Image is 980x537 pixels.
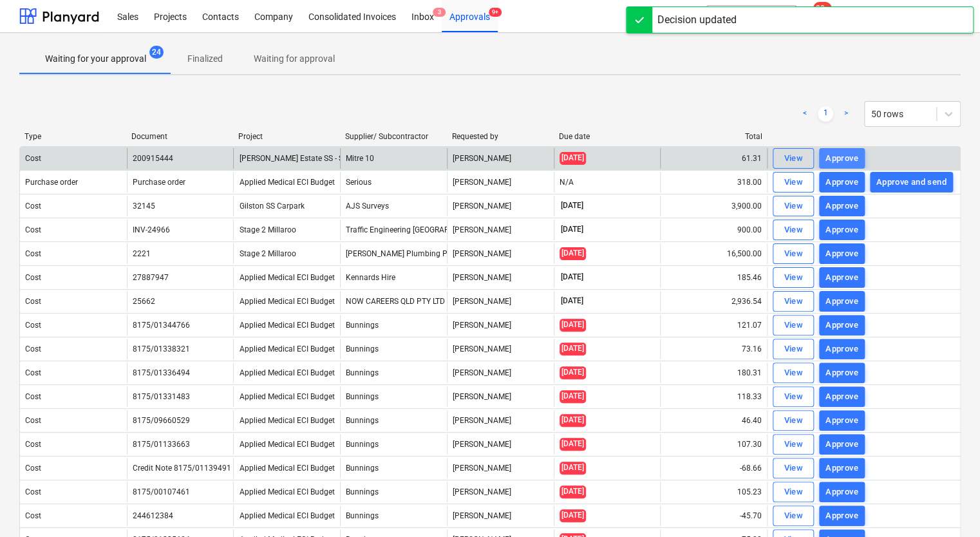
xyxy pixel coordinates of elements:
[340,267,447,288] div: Kennards Hire
[819,291,865,312] button: Approve
[773,220,814,240] button: View
[239,487,334,496] span: Applied Medical ECI Budget
[340,220,447,240] div: Traffic Engineering [GEOGRAPHIC_DATA]
[560,152,586,164] span: [DATE]
[25,464,41,473] div: Cost
[133,249,151,258] div: 2221
[133,344,190,353] div: 8175/01338321
[560,343,586,355] span: [DATE]
[825,390,858,404] div: Approve
[773,339,814,359] button: View
[340,482,447,502] div: Bunnings
[660,267,767,288] div: 185.46
[660,339,767,359] div: 73.16
[773,196,814,216] button: View
[239,225,296,234] span: Stage 2 Millaroo
[784,270,803,285] div: View
[25,487,41,496] div: Cost
[784,366,803,381] div: View
[25,321,41,330] div: Cost
[133,487,190,496] div: 8175/00107461
[819,505,865,526] button: Approve
[819,434,865,455] button: Approve
[660,505,767,526] div: -45.70
[560,414,586,426] span: [DATE]
[133,464,231,473] div: Credit Note 8175/01139491
[560,247,586,259] span: [DATE]
[773,315,814,335] button: View
[819,196,865,216] button: Approve
[784,342,803,357] div: View
[560,509,586,522] span: [DATE]
[559,132,655,141] div: Due date
[447,196,554,216] div: [PERSON_NAME]
[239,178,334,187] span: Applied Medical ECI Budget
[340,148,447,169] div: Mitre 10
[133,178,185,187] div: Purchase order
[340,505,447,526] div: Bunnings
[489,8,502,17] span: 9+
[447,505,554,526] div: [PERSON_NAME]
[825,199,858,214] div: Approve
[133,202,155,211] div: 32145
[447,315,554,335] div: [PERSON_NAME]
[254,52,335,66] p: Waiting for approval
[345,132,442,141] div: Supplier/ Subcontractor
[819,410,865,431] button: Approve
[560,485,586,498] span: [DATE]
[133,440,190,449] div: 8175/01133663
[340,315,447,335] div: Bunnings
[560,319,586,331] span: [DATE]
[239,416,334,425] span: Applied Medical ECI Budget
[447,148,554,169] div: [PERSON_NAME]
[149,46,164,59] span: 24
[773,267,814,288] button: View
[819,386,865,407] button: Approve
[784,390,803,404] div: View
[784,151,803,166] div: View
[239,321,334,330] span: Applied Medical ECI Budget
[25,249,41,258] div: Cost
[133,511,173,520] div: 244612384
[784,318,803,333] div: View
[825,294,858,309] div: Approve
[773,386,814,407] button: View
[825,270,858,285] div: Approve
[560,438,586,450] span: [DATE]
[560,390,586,402] span: [DATE]
[447,172,554,193] div: [PERSON_NAME]
[340,458,447,478] div: Bunnings
[819,172,865,193] button: Approve
[819,482,865,502] button: Approve
[447,458,554,478] div: [PERSON_NAME]
[819,267,865,288] button: Approve
[25,178,78,187] div: Purchase order
[133,225,170,234] div: INV-24966
[25,225,41,234] div: Cost
[187,52,223,66] p: Finalized
[825,175,858,190] div: Approve
[239,249,296,258] span: Stage 2 Millaroo
[825,223,858,238] div: Approve
[819,243,865,264] button: Approve
[560,272,585,283] span: [DATE]
[45,52,146,66] p: Waiting for your approval
[825,485,858,500] div: Approve
[239,368,334,377] span: Applied Medical ECI Budget
[560,200,585,211] span: [DATE]
[784,485,803,500] div: View
[25,297,41,306] div: Cost
[133,368,190,377] div: 8175/01336494
[916,475,980,537] div: Chat Widget
[340,410,447,431] div: Bunnings
[340,196,447,216] div: AJS Surveys
[133,416,190,425] div: 8175/09660529
[239,154,393,163] span: Patrick Estate SS - Shade Structure
[784,199,803,214] div: View
[784,247,803,261] div: View
[133,297,155,306] div: 25662
[560,224,585,235] span: [DATE]
[825,413,858,428] div: Approve
[239,464,334,473] span: Applied Medical ECI Budget
[25,392,41,401] div: Cost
